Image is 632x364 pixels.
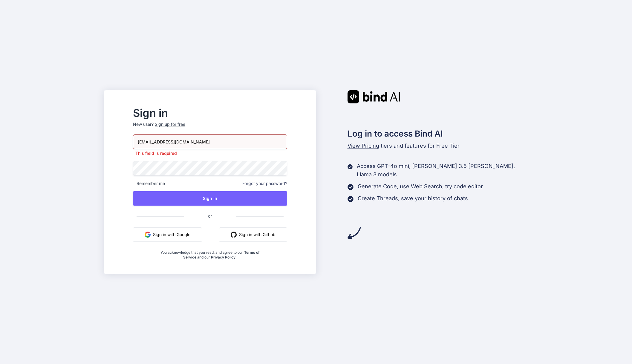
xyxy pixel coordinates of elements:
[348,127,528,140] h2: Log in to access Bind AI
[348,227,361,240] img: arrow
[133,121,287,134] p: New user?
[348,90,400,103] img: Bind AI logo
[159,247,261,260] div: You acknowledge that you read, and agree to our and our
[348,142,528,150] p: tiers and features for Free Tier
[231,232,237,238] img: github
[183,250,260,259] a: Terms of Service
[358,182,483,191] p: Generate Code, use Web Search, try code editor
[211,255,237,259] a: Privacy Policy.
[133,150,287,156] p: This field is required
[155,121,185,127] div: Sign up for free
[133,227,202,242] button: Sign in with Google
[133,181,165,186] span: Remember me
[358,194,468,203] p: Create Threads, save your history of chats
[219,227,287,242] button: Sign in with Github
[348,143,379,149] span: View Pricing
[133,191,287,206] button: Sign In
[145,232,151,238] img: google
[242,181,287,186] span: Forgot your password?
[133,134,287,149] input: Login or Email
[133,108,287,118] h2: Sign in
[357,162,528,179] p: Access GPT-4o mini, [PERSON_NAME] 3.5 [PERSON_NAME], Llama 3 models
[184,209,236,223] span: or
